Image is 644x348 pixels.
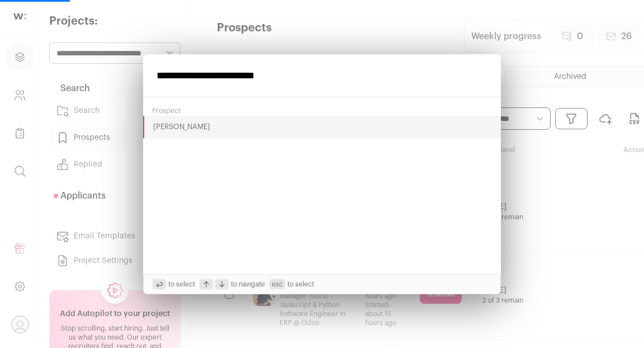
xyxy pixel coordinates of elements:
[143,102,501,116] div: Prospect
[153,279,195,289] span: to select
[269,279,314,289] span: to select
[200,279,265,289] span: to navigate
[269,279,285,289] span: esc
[143,116,501,138] button: [PERSON_NAME]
